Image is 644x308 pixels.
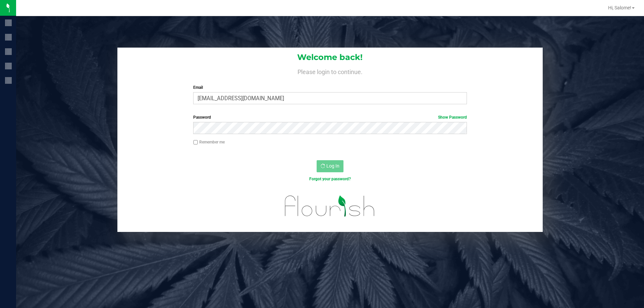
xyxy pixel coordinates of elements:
[193,84,467,90] label: Email
[309,177,351,181] a: Forgot your password?
[326,163,339,169] span: Log In
[193,140,198,145] input: Remember me
[117,53,543,62] h1: Welcome back!
[438,115,467,120] a: Show Password
[277,189,383,223] img: flourish_logo.svg
[193,115,211,120] span: Password
[193,139,225,145] label: Remember me
[117,67,543,75] h4: Please login to continue.
[317,160,343,172] button: Log In
[608,5,631,10] span: Hi, Salome!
